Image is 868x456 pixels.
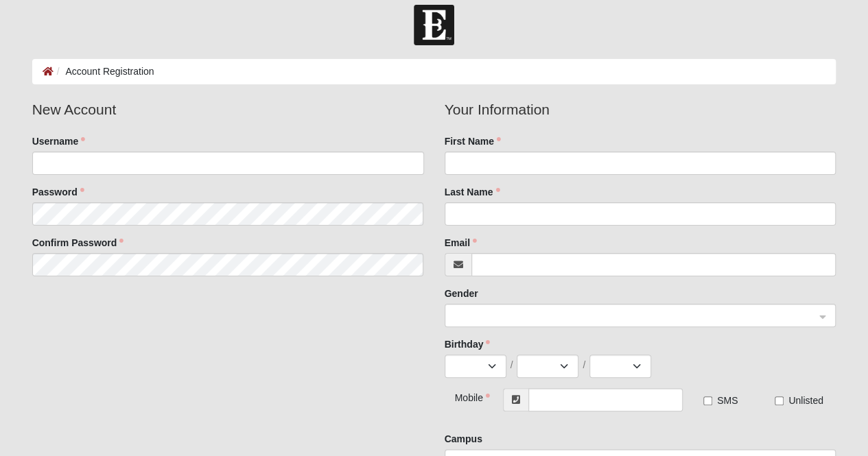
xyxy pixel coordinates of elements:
input: SMS [703,396,712,405]
label: Email [445,236,477,250]
div: Mobile [445,388,478,405]
label: Confirm Password [32,236,124,250]
label: Password [32,185,84,199]
span: / [511,358,513,372]
input: Unlisted [775,396,784,405]
span: SMS [717,395,738,406]
img: Church of Eleven22 Logo [414,5,454,45]
label: Birthday [445,337,491,351]
span: Unlisted [788,395,823,406]
label: Campus [445,432,482,446]
label: Last Name [445,185,500,199]
label: First Name [445,134,501,148]
legend: New Account [32,99,424,121]
label: Gender [445,287,478,300]
label: Username [32,134,86,148]
span: / [583,358,585,372]
legend: Your Information [445,99,836,121]
li: Account Registration [54,64,154,79]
